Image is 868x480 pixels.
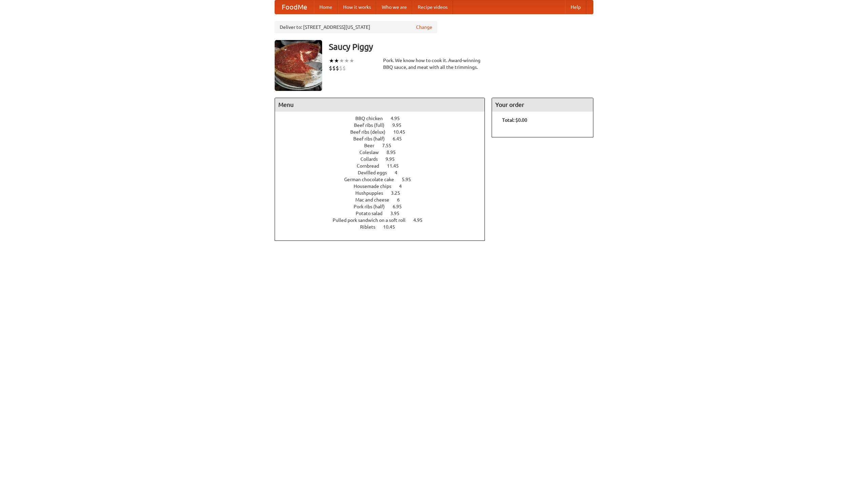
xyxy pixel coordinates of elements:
h3: Saucy Piggy [329,40,593,54]
span: 11.45 [387,163,406,169]
span: 6.45 [393,136,409,141]
span: 9.95 [386,156,401,162]
a: Help [565,0,586,14]
span: Cornbread [357,163,386,169]
span: 4 [399,184,409,189]
li: $ [332,64,336,72]
a: Who we are [376,0,412,14]
a: Beef ribs (half) 6.45 [353,136,414,141]
li: ★ [349,57,354,64]
a: Recipe videos [412,0,453,14]
span: 4.95 [391,116,407,121]
span: Beef ribs (delux) [350,129,392,135]
a: How it works [338,0,376,14]
span: Collards [360,156,384,162]
li: $ [336,64,339,72]
a: Beer 7.55 [364,143,404,148]
a: Riblets 10.45 [360,224,408,230]
span: Devilled eggs [358,170,394,175]
span: 3.25 [391,190,407,196]
a: Pulled pork sandwich on a soft roll 4.95 [333,217,435,223]
div: Pork. We know how to cook it. Award-winning BBQ sauce, and meat with all the trimmings. [383,57,485,71]
a: German chocolate cake 5.95 [344,177,423,182]
a: FoodMe [275,0,314,14]
li: $ [342,64,346,72]
span: Potato salad [356,211,389,216]
a: Mac and cheese 6 [355,197,412,203]
a: Cornbread 11.45 [357,163,411,169]
li: $ [329,64,332,72]
span: 3.95 [390,211,406,216]
span: 5.95 [402,177,418,182]
a: Beef ribs (full) 9.95 [354,122,414,128]
span: BBQ chicken [355,116,390,121]
span: 10.45 [393,129,412,135]
span: 6.95 [393,204,409,209]
span: 4 [395,170,404,175]
a: Collards 9.95 [360,156,407,162]
a: Pork ribs (half) 6.95 [354,204,414,209]
a: Change [416,24,432,31]
span: Mac and cheese [355,197,396,203]
h4: Your order [492,98,593,112]
span: 10.45 [383,224,402,230]
span: 4.95 [413,217,429,223]
a: Housemade chips 4 [354,184,414,189]
span: Beef ribs (full) [354,122,391,128]
span: Coleslaw [359,150,386,155]
span: Housemade chips [354,184,398,189]
span: 8.95 [387,150,402,155]
li: $ [339,64,342,72]
b: Total: $0.00 [502,117,527,123]
div: Deliver to: [STREET_ADDRESS][US_STATE] [275,21,437,33]
a: BBQ chicken 4.95 [355,116,412,121]
span: Beef ribs (half) [353,136,392,141]
span: 9.95 [392,122,408,128]
li: ★ [339,57,344,64]
a: Potato salad 3.95 [356,211,412,216]
span: 6 [397,197,407,203]
a: Coleslaw 8.95 [359,150,408,155]
a: Beef ribs (delux) 10.45 [350,129,418,135]
a: Devilled eggs 4 [358,170,410,175]
span: Hushpuppies [355,190,390,196]
li: ★ [344,57,349,64]
li: ★ [329,57,334,64]
img: angular.jpg [275,40,322,91]
a: Hushpuppies 3.25 [355,190,413,196]
span: 7.55 [382,143,398,148]
span: Riblets [360,224,382,230]
a: Home [314,0,338,14]
span: Pulled pork sandwich on a soft roll [333,217,412,223]
li: ★ [334,57,339,64]
span: Pork ribs (half) [354,204,392,209]
h4: Menu [275,98,485,112]
span: Beer [364,143,381,148]
span: German chocolate cake [344,177,401,182]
